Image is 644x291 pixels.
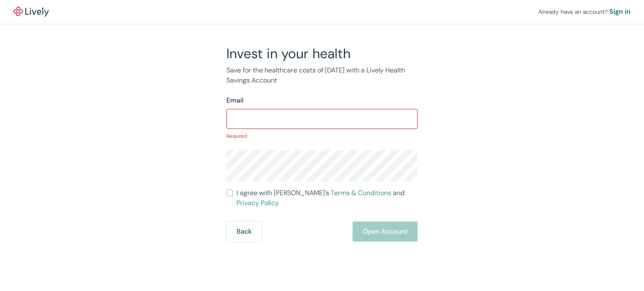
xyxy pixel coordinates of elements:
p: Required [226,132,418,140]
img: Lively [13,7,49,17]
a: Sign in [609,7,631,17]
button: Back [226,221,262,242]
p: Save for the healthcare costs of [DATE] with a Lively Health Savings Account [226,65,418,85]
label: Email [226,95,244,106]
a: LivelyLively [13,7,49,17]
a: Privacy Policy [236,198,279,207]
a: Terms & Conditions [331,188,391,197]
span: I agree with [PERSON_NAME]’s and [236,188,418,208]
h2: Invest in your health [226,45,418,62]
div: Already have an account? [538,7,631,17]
